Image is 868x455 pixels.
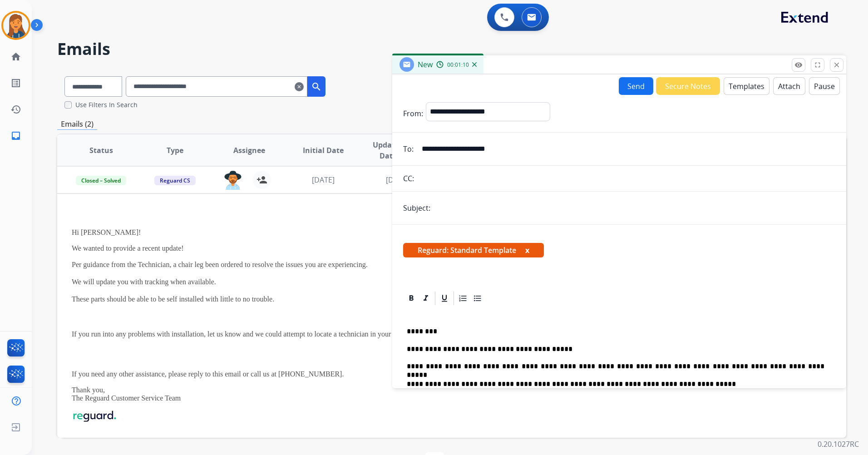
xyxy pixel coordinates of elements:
span: Updated Date [368,139,409,161]
span: [DATE] [386,175,409,185]
span: 00:01:10 [447,61,469,69]
mat-icon: home [10,51,21,62]
button: Attach [773,77,805,95]
div: Bullet List [471,292,484,305]
span: Assignee [233,145,265,156]
label: Use Filters In Search [75,100,138,109]
img: agent-avatar [224,171,242,190]
p: 0.20.1027RC [818,439,859,450]
p: If you need any other assistance, please reply to this email or call us at [PHONE_NUMBER]. [72,370,684,378]
mat-icon: history [10,104,21,115]
span: Type [167,145,183,156]
span: New [418,59,433,69]
p: Per guidance from the Technician, a chair leg been ordered to resolve the issues you are experien... [72,260,684,270]
mat-icon: clear [295,81,304,92]
span: Closed – Solved [76,176,126,185]
p: We will update you with tracking when available. [72,277,684,287]
div: Bold [404,292,418,305]
p: From: [403,108,423,119]
p: These parts should be able to be self installed with little to no trouble. [72,294,684,304]
p: We wanted to provide a recent update! [72,244,684,252]
mat-icon: inbox [10,130,21,141]
span: Reguard CS [154,176,196,185]
button: Templates [724,77,769,95]
mat-icon: person_add [256,174,267,185]
span: Initial Date [303,145,344,156]
button: x [525,245,529,256]
div: Ordered List [456,292,470,305]
p: Emails (2) [57,119,97,130]
button: Secure Notes [656,77,720,95]
button: Send [619,77,653,95]
mat-icon: search [311,81,322,92]
p: If you run into any problems with installation, let us know and we could attempt to locate a tech... [72,329,684,339]
div: Italic [419,292,433,305]
mat-icon: remove_red_eye [794,61,803,69]
mat-icon: fullscreen [814,61,822,69]
span: Status [89,145,113,156]
p: CC: [403,173,414,184]
p: Thank you, The Reguard Customer Service Team [72,386,684,403]
p: Hi [PERSON_NAME]! [72,228,684,237]
img: Reguard+Logotype+Color_WBG_S.png [72,410,117,423]
p: To: [403,143,414,154]
img: avatar [3,13,29,38]
p: Subject: [403,203,430,213]
h2: Emails [57,40,846,58]
mat-icon: close [833,61,841,69]
mat-icon: list_alt [10,78,21,89]
span: [DATE] [312,175,335,185]
div: Underline [438,292,451,305]
span: Reguard: Standard Template [403,243,544,257]
button: Pause [809,77,840,95]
